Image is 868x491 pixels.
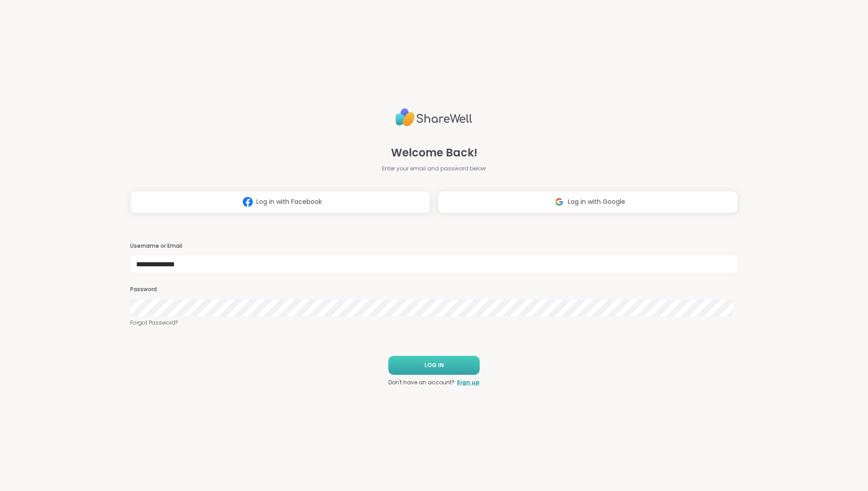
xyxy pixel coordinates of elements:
span: LOG IN [425,361,444,369]
span: Don't have an account? [388,378,455,387]
span: Log in with Facebook [256,197,322,207]
a: Forgot Password? [130,319,738,327]
button: Log in with Facebook [130,191,430,213]
h3: Password [130,286,738,293]
button: Log in with Google [438,191,738,213]
img: ShareWell Logomark [551,194,568,210]
span: Enter your email and password below [382,165,486,173]
button: LOG IN [388,356,480,375]
span: Welcome Back! [391,145,477,161]
img: ShareWell Logo [396,104,472,130]
img: ShareWell Logomark [239,194,256,210]
h3: Username or Email [130,242,738,250]
a: Sign up [457,378,480,387]
span: Log in with Google [568,197,625,207]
